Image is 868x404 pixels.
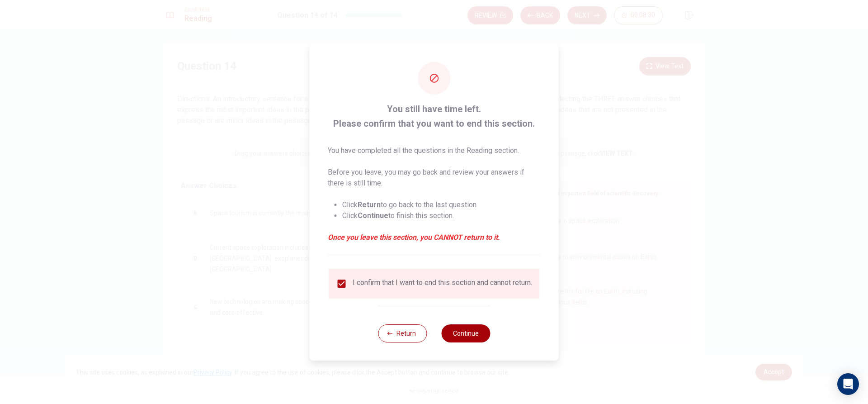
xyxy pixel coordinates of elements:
[328,145,541,156] p: You have completed all the questions in the Reading section.
[358,211,388,220] strong: Continue
[328,232,541,243] em: Once you leave this section, you CANNOT return to it.
[378,324,427,342] button: Return
[837,373,859,395] div: Open Intercom Messenger
[342,200,541,210] li: Click to go back to the last question
[358,200,381,209] strong: Return
[441,324,490,342] button: Continue
[328,102,541,131] span: You still have time left. Please confirm that you want to end this section.
[353,278,532,289] div: I confirm that I want to end this section and cannot return.
[328,167,541,189] p: Before you leave, you may go back and review your answers if there is still time.
[342,210,541,221] li: Click to finish this section.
